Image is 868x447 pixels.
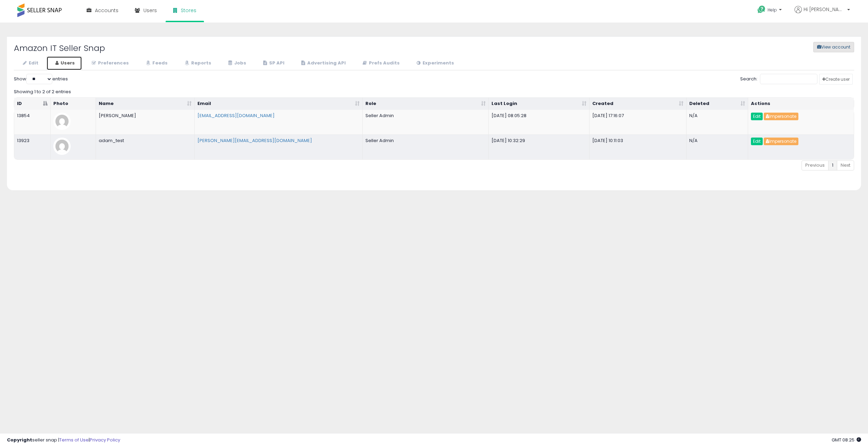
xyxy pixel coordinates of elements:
[590,110,687,134] td: [DATE] 17:16:07
[590,134,687,159] td: [DATE] 10:11:03
[181,7,196,14] span: Stores
[363,134,489,159] td: Seller Admin
[408,56,461,70] a: Experiments
[53,138,71,155] img: profile
[197,112,275,119] a: [EMAIL_ADDRESS][DOMAIN_NAME]
[764,113,798,120] a: Impersonate
[687,98,748,110] th: Deleted: activate to sort column ascending
[176,56,219,70] a: Reports
[14,74,68,84] label: Show entries
[757,5,766,14] i: Get Help
[83,56,136,70] a: Preferences
[764,138,798,144] a: Impersonate
[590,98,687,110] th: Created: activate to sort column ascending
[95,7,118,14] span: Accounts
[143,7,157,14] span: Users
[53,113,71,130] img: profile
[14,56,46,70] a: Edit
[822,76,850,82] span: Create user
[195,98,363,110] th: Email: activate to sort column ascending
[96,134,195,159] td: adam_test
[96,98,195,110] th: Name: activate to sort column ascending
[768,7,777,13] span: Help
[14,110,51,134] td: 13854
[740,74,817,84] label: Search:
[9,44,363,53] h2: Amazon IT Seller Snap
[489,134,590,159] td: [DATE] 10:32:29
[801,160,829,170] a: Previous
[748,98,854,110] th: Actions
[137,56,175,70] a: Feeds
[46,56,82,70] a: Users
[813,42,854,52] button: View account
[292,56,353,70] a: Advertising API
[837,160,854,170] a: Next
[760,74,817,84] input: Search:
[26,74,52,84] select: Showentries
[828,160,837,170] a: 1
[254,56,292,70] a: SP API
[764,138,798,145] button: Impersonate
[687,134,748,159] td: N/A
[808,42,818,52] a: View account
[804,6,845,13] span: Hi [PERSON_NAME]
[819,74,853,85] a: Create user
[687,110,748,134] td: N/A
[51,98,96,110] th: Photo
[14,86,854,95] div: Showing 1 to 2 of 2 entries
[363,110,489,134] td: Seller Admin
[197,137,312,144] a: [PERSON_NAME][EMAIL_ADDRESS][DOMAIN_NAME]
[363,98,489,110] th: Role: activate to sort column ascending
[219,56,254,70] a: Jobs
[489,98,590,110] th: Last Login: activate to sort column ascending
[751,113,763,120] a: Edit
[764,113,798,120] button: Impersonate
[14,134,51,159] td: 13923
[751,138,763,145] a: Edit
[96,110,195,134] td: [PERSON_NAME]
[489,110,590,134] td: [DATE] 08:05:28
[354,56,407,70] a: Prefs Audits
[795,6,850,21] a: Hi [PERSON_NAME]
[14,98,51,110] th: ID: activate to sort column descending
